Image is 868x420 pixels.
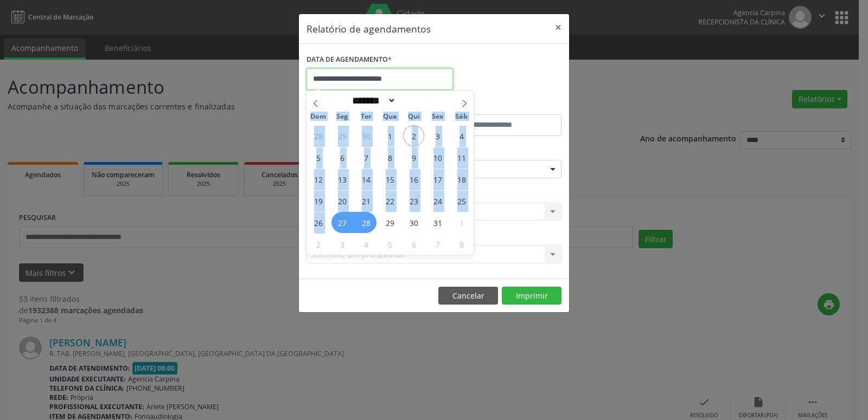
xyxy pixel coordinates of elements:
[331,147,353,168] span: Outubro 6, 2025
[331,234,353,255] span: Novembro 3, 2025
[427,169,448,190] span: Outubro 17, 2025
[451,190,472,211] span: Outubro 25, 2025
[308,190,329,211] span: Outubro 19, 2025
[438,287,498,305] button: Cancelar
[379,190,400,211] span: Outubro 22, 2025
[403,147,424,168] span: Outubro 9, 2025
[396,95,432,106] input: Year
[451,169,472,190] span: Outubro 18, 2025
[379,212,400,233] span: Outubro 29, 2025
[307,22,431,36] h5: Relatório de agendamentos
[403,212,424,233] span: Outubro 30, 2025
[355,190,376,211] span: Outubro 21, 2025
[379,234,400,255] span: Novembro 5, 2025
[502,287,561,305] button: Imprimir
[403,169,424,190] span: Outubro 16, 2025
[427,147,448,168] span: Outubro 10, 2025
[308,212,329,233] span: Outubro 26, 2025
[307,51,392,68] label: DATA DE AGENDAMENTO
[331,125,353,146] span: Setembro 29, 2025
[348,95,396,106] select: Month
[450,113,474,120] span: Sáb
[331,169,353,190] span: Outubro 13, 2025
[427,212,448,233] span: Outubro 31, 2025
[427,234,448,255] span: Novembro 7, 2025
[403,190,424,211] span: Outubro 23, 2025
[330,113,354,120] span: Seg
[354,113,378,120] span: Ter
[355,169,376,190] span: Outubro 14, 2025
[403,234,424,255] span: Novembro 6, 2025
[308,147,329,168] span: Outubro 5, 2025
[379,169,400,190] span: Outubro 15, 2025
[379,147,400,168] span: Outubro 8, 2025
[355,212,376,233] span: Outubro 28, 2025
[355,147,376,168] span: Outubro 7, 2025
[451,234,472,255] span: Novembro 8, 2025
[427,125,448,146] span: Outubro 3, 2025
[451,125,472,146] span: Outubro 4, 2025
[307,113,330,120] span: Dom
[355,125,376,146] span: Setembro 30, 2025
[379,125,400,146] span: Outubro 1, 2025
[402,113,426,120] span: Qui
[355,234,376,255] span: Novembro 4, 2025
[331,212,353,233] span: Outubro 27, 2025
[378,113,402,120] span: Qua
[403,125,424,146] span: Outubro 2, 2025
[308,169,329,190] span: Outubro 12, 2025
[427,190,448,211] span: Outubro 24, 2025
[308,234,329,255] span: Novembro 2, 2025
[426,113,450,120] span: Sex
[331,190,353,211] span: Outubro 20, 2025
[437,98,561,114] label: ATÉ
[308,125,329,146] span: Setembro 28, 2025
[547,14,569,41] button: Close
[451,147,472,168] span: Outubro 11, 2025
[451,212,472,233] span: Novembro 1, 2025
